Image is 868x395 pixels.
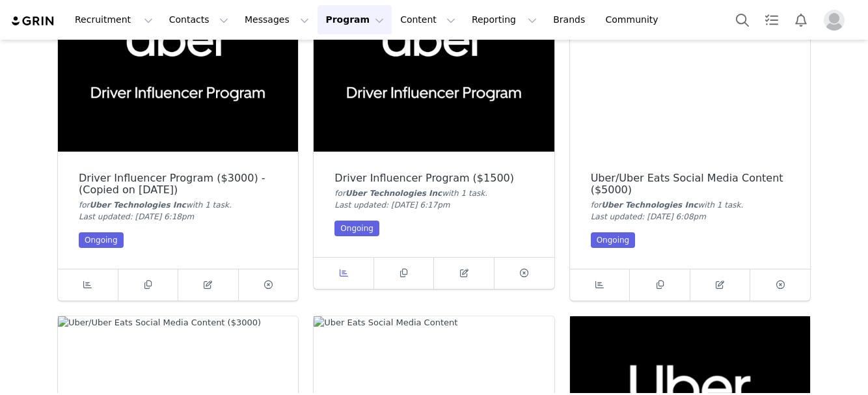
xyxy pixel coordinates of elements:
[464,5,545,34] button: Reporting
[757,5,786,34] a: Tasks
[79,211,277,223] div: Last updated: [DATE] 6:18pm
[67,5,161,34] button: Recruitment
[591,172,789,196] div: Uber/Uber Eats Social Media Content ($5000)
[79,199,277,211] div: for with 1 task .
[334,172,533,184] div: Driver Influencer Program ($1500)
[816,10,858,31] button: Profile
[334,199,533,211] div: Last updated: [DATE] 6:17pm
[79,172,277,196] div: Driver Influencer Program ($3000) - (Copied on [DATE])
[591,199,789,211] div: for with 1 task .
[591,211,789,223] div: Last updated: [DATE] 6:08pm
[334,187,533,199] div: for with 1 task .
[598,5,672,34] a: Community
[728,5,757,34] button: Search
[334,221,379,236] div: Ongoing
[90,200,186,210] span: Uber Technologies Inc
[591,232,636,248] div: Ongoing
[237,5,317,34] button: Messages
[79,232,124,248] div: Ongoing
[346,189,442,198] span: Uber Technologies Inc
[601,200,698,210] span: Uber Technologies Inc
[545,5,597,34] a: Brands
[161,5,236,34] button: Contacts
[787,5,815,34] button: Notifications
[318,5,392,34] button: Program
[824,10,845,31] img: placeholder-profile.jpg
[392,5,463,34] button: Content
[10,15,56,27] img: grin logo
